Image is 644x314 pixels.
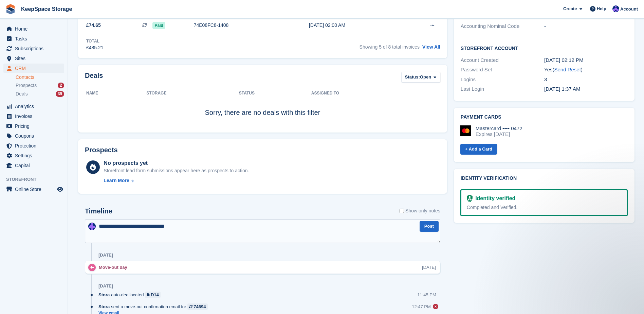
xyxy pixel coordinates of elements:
div: 74E08FC8-1408 [194,22,287,29]
div: [DATE] [422,264,436,271]
span: Protection [15,141,56,151]
div: Expires [DATE] [476,131,522,137]
a: Contacts [16,74,64,81]
div: 12:47 PM [412,303,431,310]
span: Deals [16,91,28,97]
div: auto-deallocated [98,292,164,298]
h2: Timeline [85,207,112,215]
img: stora-icon-8386f47178a22dfd0bd8f6a31ec36ba5ce8667c1dd55bd0f319d3a0aa187defe.svg [5,4,16,14]
img: Chloe Clark [88,223,96,230]
div: Last Login [461,85,544,93]
a: menu [3,102,64,111]
h2: Storefront Account [461,45,628,51]
a: menu [3,24,64,34]
span: Stora [98,303,110,310]
button: Status: Open [401,72,440,83]
span: Create [563,5,577,12]
div: Learn More [104,177,129,184]
span: Invoices [15,111,56,121]
h2: Payment cards [461,115,628,120]
span: Status: [405,74,420,81]
span: Paid [152,22,165,29]
a: menu [3,131,64,141]
div: - [544,22,628,30]
h2: Prospects [85,146,118,154]
th: Assigned to [311,88,440,99]
input: Show only notes [400,207,404,214]
div: Mastercard •••• 0472 [476,125,522,132]
h2: Identity verification [461,176,628,181]
a: menu [3,121,64,131]
a: Preview store [56,185,64,193]
img: Mastercard Logo [460,125,471,136]
div: [DATE] 02:12 PM [544,56,628,64]
div: 11:45 PM [417,292,436,298]
div: Accounting Nominal Code [461,22,544,30]
span: Coupons [15,131,56,141]
div: 39 [56,91,64,97]
div: [DATE] 02:00 AM [309,22,403,29]
button: Post [420,221,439,232]
span: Analytics [15,102,56,111]
div: Yes [544,66,628,74]
a: View All [422,44,440,50]
div: D14 [151,292,159,298]
a: Learn More [104,177,249,184]
span: CRM [15,64,56,73]
span: Sorry, there are no deals with this filter [205,109,320,116]
a: menu [3,34,64,43]
label: Show only notes [400,207,440,214]
div: Account Created [461,56,544,64]
span: Tasks [15,34,56,43]
span: Showing 5 of 8 total invoices [360,44,420,50]
span: Open [420,74,431,81]
a: Prospects 2 [16,82,64,89]
span: Sites [15,54,56,63]
span: £74.65 [86,22,101,29]
span: Pricing [15,121,56,131]
span: Storefront [6,176,68,183]
img: Chloe Clark [612,5,619,12]
span: Stora [98,292,110,298]
img: Identity Verification Ready [467,195,473,202]
a: menu [3,111,64,121]
div: Logins [461,76,544,84]
a: menu [3,151,64,160]
div: Storefront lead form submissions appear here as prospects to action. [104,167,249,174]
div: £485.21 [86,44,104,51]
a: menu [3,185,64,194]
span: Prospects [16,82,37,89]
span: ( ) [552,67,582,72]
a: KeepSpace Storage [18,3,75,15]
div: [DATE] [98,252,113,258]
span: Help [597,5,606,12]
th: Name [85,88,146,99]
div: 74694 [194,303,206,310]
div: Password Set [461,66,544,74]
div: No prospects yet [104,159,249,167]
h2: Deals [85,72,103,84]
div: Move-out day [99,264,131,271]
a: menu [3,54,64,63]
a: menu [3,161,64,170]
a: Send Reset [554,67,581,72]
a: menu [3,64,64,73]
a: D14 [145,292,160,298]
span: Account [620,6,638,13]
time: 2025-02-28 01:37:45 UTC [544,86,580,92]
div: [DATE] [98,283,113,289]
span: Subscriptions [15,44,56,53]
a: 74694 [187,303,207,310]
span: Home [15,24,56,34]
th: Status [239,88,311,99]
div: sent a move-out confirmation email for [98,303,211,310]
div: Total [86,38,104,44]
div: Identity verified [473,194,515,203]
div: 3 [544,76,628,84]
span: Online Store [15,185,56,194]
a: Deals 39 [16,90,64,98]
a: menu [3,141,64,151]
a: menu [3,44,64,53]
span: Capital [15,161,56,170]
div: 2 [58,83,64,88]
